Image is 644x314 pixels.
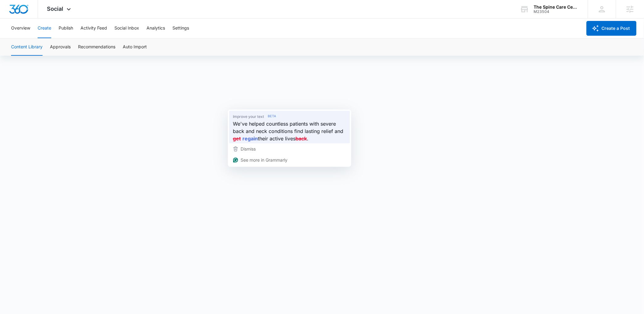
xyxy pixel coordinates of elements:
span: Social [47,6,64,12]
div: account name [534,5,579,10]
button: Create [38,18,51,38]
button: Activity Feed [80,18,107,38]
div: account id [534,10,579,14]
button: Social Inbox [114,18,139,38]
button: Approvals [50,38,71,56]
button: Auto Import [123,38,147,56]
button: Publish [59,18,73,38]
button: Create a Post [587,21,637,36]
button: Overview [11,18,30,38]
button: Settings [172,18,189,38]
button: Recommendations [78,38,115,56]
button: Content Library [11,38,43,56]
button: Analytics [147,18,165,38]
